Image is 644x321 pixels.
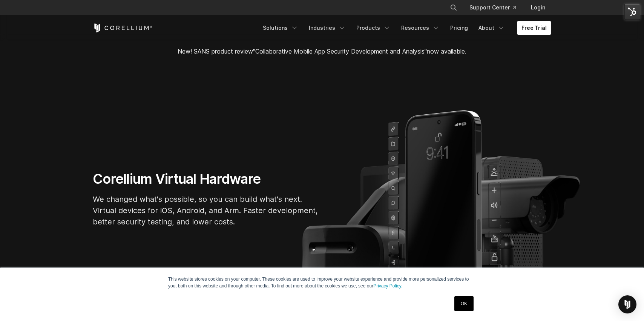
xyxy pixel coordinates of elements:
[447,1,460,14] button: Search
[525,1,551,14] a: Login
[454,296,474,311] a: OK
[446,21,472,35] a: Pricing
[441,1,551,14] div: Navigation Menu
[178,48,466,55] span: New! SANS product review now available.
[258,21,303,35] a: Solutions
[397,21,444,35] a: Resources
[517,21,551,35] a: Free Trial
[253,48,427,55] a: "Collaborative Mobile App Security Development and Analysis"
[93,194,319,227] p: We changed what's possible, so you can build what's next. Virtual devices for iOS, Android, and A...
[624,4,640,20] img: HubSpot Tools Menu Toggle
[93,170,319,187] h1: Corellium Virtual Hardware
[304,21,350,35] a: Industries
[474,21,509,35] a: About
[258,21,551,35] div: Navigation Menu
[373,283,402,289] a: Privacy Policy.
[618,295,636,313] div: Open Intercom Messenger
[93,23,153,32] a: Corellium Home
[168,276,476,289] p: This website stores cookies on your computer. These cookies are used to improve your website expe...
[352,21,395,35] a: Products
[463,1,522,14] a: Support Center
